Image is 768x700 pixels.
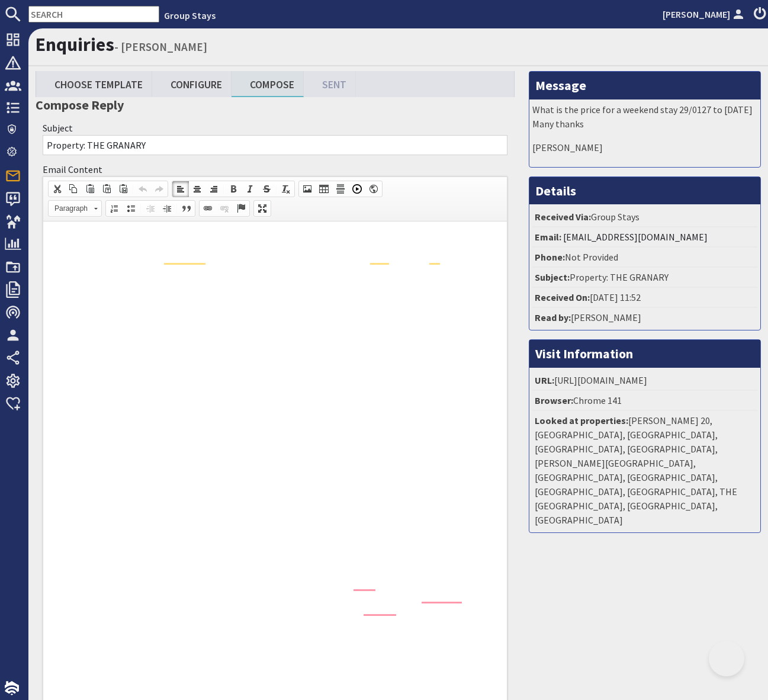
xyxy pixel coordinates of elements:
[535,291,590,303] strong: Received On:
[152,71,232,97] a: Configure
[529,72,760,99] h3: Message
[106,201,123,216] a: Insert/Remove Numbered List
[49,181,65,197] a: Cut
[349,181,365,197] a: Insert a Youtube, Vimeo or Dailymotion video
[532,308,757,327] li: [PERSON_NAME]
[164,9,216,21] a: Group Stays
[65,181,82,197] a: Copy
[254,201,271,216] a: Maximize
[216,201,233,216] a: Unlink
[529,177,760,204] h3: Details
[5,681,19,695] img: staytech_i_w-64f4e8e9ee0a9c174fd5317b4b171b261742d2d393467e5bdba4413f4f884c10.svg
[134,181,151,197] a: Undo
[142,201,159,216] a: Decrease Indent
[49,201,90,216] span: Paragraph
[98,181,115,197] a: Paste as plain text
[232,71,304,97] a: Compose
[115,181,131,197] a: Paste from Word
[332,181,349,197] a: Insert Horizontal Line
[532,102,757,131] p: What is the price for a weekend stay 29/0127 to [DATE] Many thanks
[242,181,258,197] a: Italic
[532,411,757,529] li: [PERSON_NAME] 20, [GEOGRAPHIC_DATA], [GEOGRAPHIC_DATA], [GEOGRAPHIC_DATA], [GEOGRAPHIC_DATA], [PE...
[172,181,189,197] a: Align Left
[535,271,570,283] strong: Subject:
[563,231,708,243] a: [EMAIL_ADDRESS][DOMAIN_NAME]
[529,340,760,367] h3: Visit Information
[532,140,757,155] p: [PERSON_NAME]
[535,374,554,386] strong: URL:
[258,181,275,197] a: Strikethrough
[123,201,139,216] a: Insert/Remove Bulleted List
[36,71,152,97] a: Choose Template
[43,163,102,175] label: Email Content
[48,200,102,217] a: Paragraph
[233,201,249,216] a: Anchor
[28,6,159,23] input: SEARCH
[36,33,114,56] a: Enquiries
[189,181,205,197] a: Center
[532,248,757,268] li: Not Provided
[114,40,207,54] small: - [PERSON_NAME]
[535,312,571,323] strong: Read by:
[535,415,628,426] strong: Looked at properties:
[532,268,757,288] li: Property: THE GRANARY
[151,181,168,197] a: Redo
[43,122,73,134] label: Subject
[278,181,294,197] a: Remove Format
[299,181,316,197] a: Image
[532,207,757,227] li: Group Stays
[532,371,757,391] li: [URL][DOMAIN_NAME]
[535,231,561,243] strong: Email:
[535,211,591,223] strong: Received Via:
[159,201,175,216] a: Increase Indent
[225,181,242,197] a: Bold
[663,7,747,21] a: [PERSON_NAME]
[709,641,744,676] iframe: Toggle Customer Support
[82,181,98,197] a: Paste
[532,391,757,411] li: Chrome 141
[178,201,195,216] a: Block Quote
[36,97,515,113] h3: Compose Reply
[316,181,332,197] a: Table
[205,181,222,197] a: Align Right
[200,201,216,216] a: Link
[535,251,565,263] strong: Phone:
[535,394,573,406] strong: Browser:
[304,71,356,97] a: Sent
[532,288,757,308] li: [DATE] 11:52
[365,181,382,197] a: IFrame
